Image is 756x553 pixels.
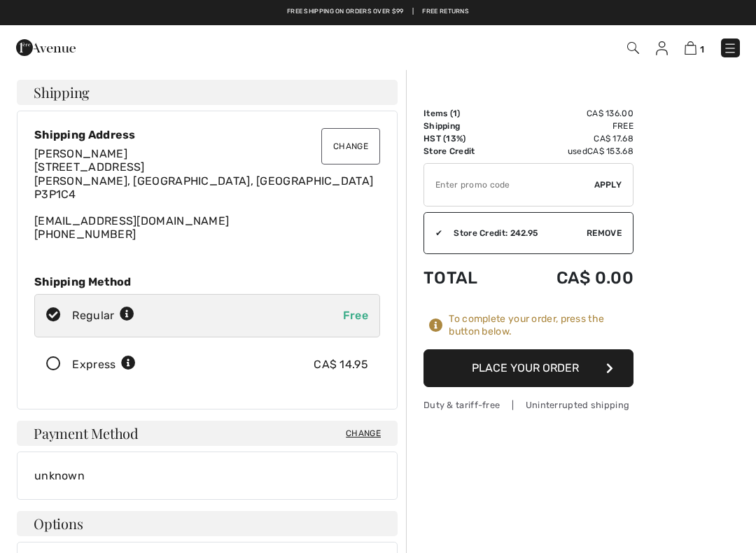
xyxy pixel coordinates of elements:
td: Items ( ) [423,107,510,120]
span: [PERSON_NAME] [34,147,127,160]
span: Change [346,427,381,440]
img: 1ère Avenue [16,34,76,62]
span: CA$ 153.68 [587,146,633,156]
div: Regular [72,307,134,324]
a: 1 [685,39,704,56]
td: Total [423,254,510,302]
span: Remove [587,227,622,239]
span: 1 [700,44,704,55]
span: Free [343,309,368,322]
div: CA$ 14.95 [314,356,368,373]
a: [PHONE_NUMBER] [34,227,136,241]
span: | [412,7,414,17]
td: CA$ 0.00 [510,254,633,302]
img: Search [627,42,639,54]
td: Shipping [423,120,510,132]
td: used [510,145,633,157]
div: unknown [34,469,380,482]
span: [STREET_ADDRESS] [PERSON_NAME], [GEOGRAPHIC_DATA], [GEOGRAPHIC_DATA] P3P1C4 [34,160,373,200]
td: HST (13%) [423,132,510,145]
span: 1 [453,108,457,118]
button: Change [321,128,380,164]
a: Free Returns [422,7,469,17]
div: Shipping Address [34,128,380,141]
div: [EMAIL_ADDRESS][DOMAIN_NAME] [34,147,380,241]
div: Express [72,356,136,373]
td: CA$ 17.68 [510,132,633,145]
td: Store Credit [423,145,510,157]
td: Free [510,120,633,132]
a: 1ère Avenue [16,40,76,53]
input: Promo code [424,164,594,206]
h4: Options [17,511,398,536]
img: Shopping Bag [685,41,696,55]
span: Payment Method [34,426,139,440]
span: Shipping [34,85,90,99]
td: CA$ 136.00 [510,107,633,120]
div: To complete your order, press the button below. [449,313,633,338]
div: Shipping Method [34,275,380,288]
button: Place Your Order [423,349,633,387]
div: Duty & tariff-free | Uninterrupted shipping [423,398,633,412]
a: Free shipping on orders over $99 [287,7,404,17]
div: Store Credit: 242.95 [442,227,587,239]
span: Apply [594,178,622,191]
img: Menu [723,41,737,55]
img: My Info [656,41,668,55]
div: ✔ [424,227,442,239]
